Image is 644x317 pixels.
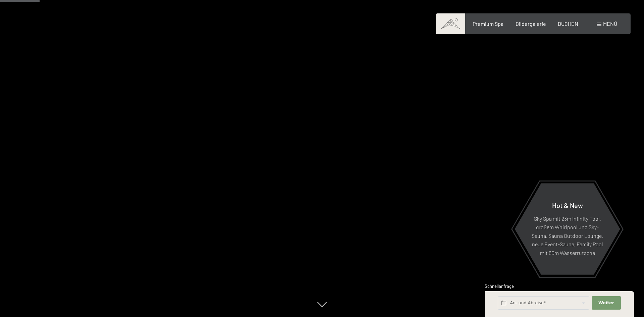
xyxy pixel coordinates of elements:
[531,214,604,257] p: Sky Spa mit 23m Infinity Pool, großem Whirlpool und Sky-Sauna, Sauna Outdoor Lounge, neue Event-S...
[598,300,614,306] span: Weiter
[473,20,503,27] a: Premium Spa
[516,20,546,27] a: Bildergalerie
[552,201,583,209] span: Hot & New
[485,283,514,289] span: Schnellanfrage
[592,296,621,310] button: Weiter
[558,20,578,27] a: BUCHEN
[603,20,617,27] span: Menü
[514,183,621,275] a: Hot & New Sky Spa mit 23m Infinity Pool, großem Whirlpool und Sky-Sauna, Sauna Outdoor Lounge, ne...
